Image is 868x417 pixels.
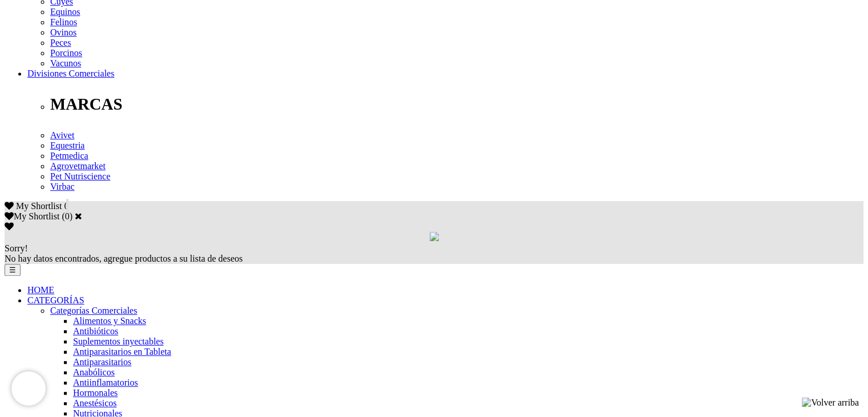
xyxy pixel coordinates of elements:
[62,211,72,221] span: ( )
[50,182,75,191] a: Virbac
[50,17,77,27] a: Felinos
[73,367,115,377] a: Anabólicos
[50,7,80,17] a: Equinos
[27,295,84,305] a: CATEGORÍAS
[64,201,68,211] span: 0
[73,357,131,367] a: Antiparasitarios
[5,264,21,276] button: ☰
[50,306,137,315] a: Categorías Comerciales
[11,371,46,406] iframe: Brevo live chat
[5,243,863,264] div: No hay datos encontrados, agregue productos a su lista de deseos
[73,378,138,387] a: Antiinflamatorios
[50,141,84,150] a: Equestria
[50,161,106,171] a: Agrovetmarket
[430,232,439,241] img: loading.gif
[50,38,71,47] a: Peces
[50,171,110,181] a: Pet Nutriscience
[50,95,863,114] p: MARCAS
[73,326,118,336] a: Antibióticos
[73,347,171,356] a: Antiparasitarios en Tableta
[75,211,82,220] a: Cerrar
[5,211,59,221] label: My Shortlist
[73,316,146,326] a: Alimentos y Snacks
[73,398,116,408] a: Anestésicos
[50,130,74,140] a: Avivet
[50,27,76,37] a: Ovinos
[50,48,82,58] a: Porcinos
[5,243,28,253] span: Sorry!
[73,336,164,346] a: Suplementos inyectables
[16,201,62,211] span: My Shortlist
[50,58,81,68] a: Vacunos
[50,151,88,161] a: Petmedica
[27,285,54,295] a: HOME
[27,69,114,78] a: Divisiones Comerciales
[802,398,859,408] img: Volver arriba
[65,211,70,221] label: 0
[73,388,118,398] a: Hormonales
